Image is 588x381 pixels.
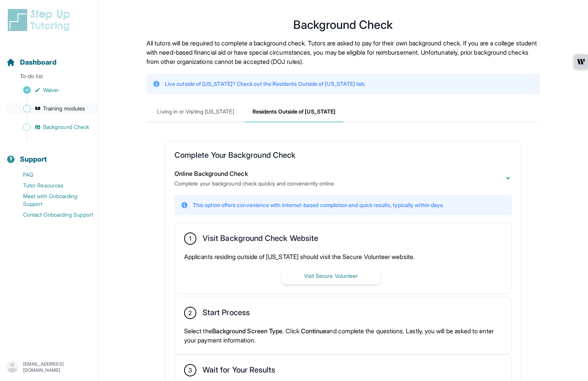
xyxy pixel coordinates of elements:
a: Training modules [6,103,98,114]
p: This option offers convenience with internet-based completion and quick results, typically within... [193,201,444,209]
p: Complete your background check quickly and conveniently online. [174,180,335,187]
p: Live outside of [US_STATE]? Check out the Residents Outside of [US_STATE] tab. [165,80,365,88]
h1: Background Check [146,20,540,29]
h2: Visit Background Check Website [203,234,318,246]
span: Residents Outside of [US_STATE] [245,102,343,122]
a: FAQ [6,169,98,180]
p: All tutors will be required to complete a background check. Tutors are asked to pay for their own... [146,38,540,66]
button: Online Background CheckComplete your background check quickly and conveniently online. [174,169,512,187]
a: Meet with Onboarding Support [6,191,98,209]
img: logo [6,8,75,32]
span: 1 [189,234,191,243]
p: [EMAIL_ADDRESS][DOMAIN_NAME] [23,361,92,373]
a: Background Check [6,122,98,132]
a: Contact Onboarding Support [6,209,98,220]
span: Continue [301,327,327,335]
button: Visit Secure Volunteer [282,267,380,284]
h2: Start Process [203,308,250,320]
span: Background Screen Type [212,327,283,335]
nav: Tabs [146,102,540,122]
a: Dashboard [6,57,56,68]
a: Visit Secure Volunteer [282,272,380,279]
span: Background Check [43,123,89,131]
span: Dashboard [20,57,56,68]
span: Waiver [43,86,59,94]
h2: Wait for Your Results [203,365,275,378]
span: Training modules [43,105,85,112]
span: Support [20,154,47,165]
a: Waiver [6,85,98,95]
span: Living in or Visiting [US_STATE] [146,102,245,122]
p: Applicants residing outside of [US_STATE] should visit the Secure Volunteer website. [184,252,502,261]
span: 2 [188,308,192,317]
button: [EMAIL_ADDRESS][DOMAIN_NAME] [6,360,92,374]
a: Tutor Resources [6,180,98,191]
span: Online Background Check [174,170,248,177]
span: 3 [188,366,192,375]
p: Select the . Click and complete the questions. Lastly, you will be asked to enter your payment in... [184,326,502,345]
button: Dashboard [3,45,95,71]
p: To-do list [3,72,95,83]
button: Support [3,142,95,168]
h2: Complete Your Background Check [174,150,512,163]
